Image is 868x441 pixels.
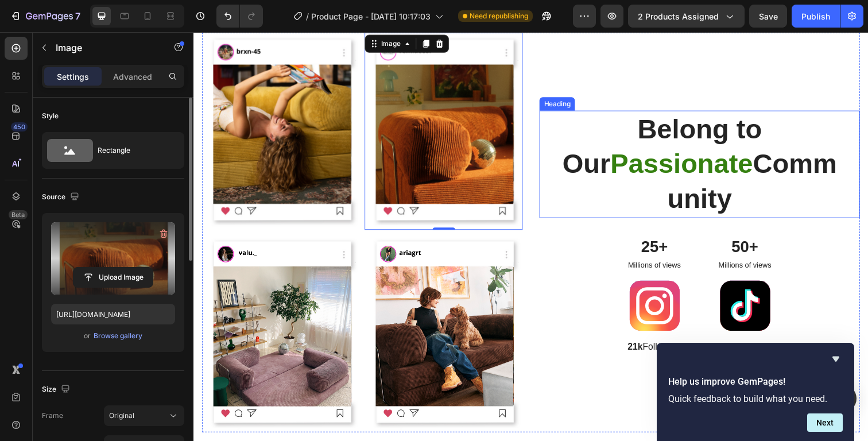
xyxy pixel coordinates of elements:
[801,10,830,22] div: Publish
[759,11,778,21] span: Save
[42,189,82,205] div: Source
[527,210,599,230] p: 50+
[311,10,431,22] span: Product Page - [DATE] 10:17:03
[9,210,28,219] div: Beta
[104,405,184,426] button: Original
[527,316,599,328] p: Followers
[443,316,459,326] strong: 21k
[536,316,551,326] strong: 51k
[98,137,168,164] div: Rectangle
[113,71,152,83] p: Advanced
[668,375,843,389] h2: Help us improve GemPages!
[84,329,91,343] span: or
[42,111,59,121] div: Style
[470,11,528,21] span: Need republishing
[56,41,153,55] p: Image
[11,122,28,131] div: 450
[5,5,86,28] button: 7
[75,9,80,23] p: 7
[371,80,662,190] h2: Rich Text Editor. Editing area: main
[445,254,497,305] img: gempages_432750572815254551-e029eb94-a983-4de1-9bfa-5068c187a9f0.svg
[216,5,263,28] div: Undo/Redo
[829,352,843,366] button: Hide survey
[193,32,868,441] iframe: Design area
[435,210,506,230] p: 25+
[527,234,599,243] p: Millions of views
[537,254,589,305] img: gempages_432750572815254551-e27f2962-e731-433f-840e-3ffa95b215f9.svg
[628,5,745,28] button: 2 products assigned
[42,382,72,397] div: Size
[435,316,506,328] p: Followers
[425,119,571,150] span: Passionate
[109,411,134,421] span: Original
[668,393,843,404] p: Quick feedback to build what you need.
[306,10,309,22] span: /
[73,267,153,288] button: Upload Image
[94,331,142,341] div: Browse gallery
[749,5,787,28] button: Save
[792,5,840,28] button: Publish
[57,71,89,83] p: Settings
[435,234,506,243] p: Millions of views
[373,82,661,189] p: Belong to Our Community
[355,68,387,79] div: Heading
[668,352,843,432] div: Help us improve GemPages!
[93,330,143,342] button: Browse gallery
[807,413,843,432] button: Next question
[42,411,63,421] label: Frame
[638,10,719,22] span: 2 products assigned
[51,304,175,324] input: https://example.com/image.jpg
